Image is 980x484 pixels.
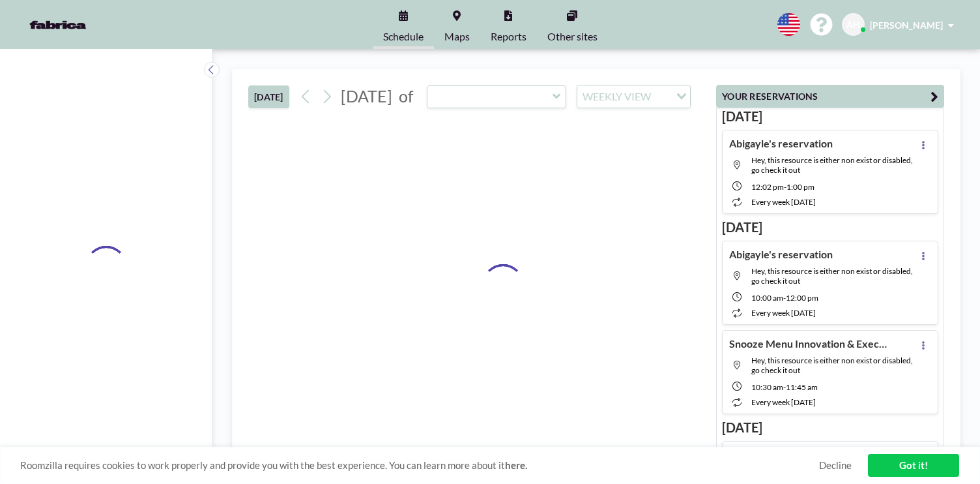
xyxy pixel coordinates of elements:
[751,155,913,175] span: Hey, this resource is either non exist or disabled, go check it out
[399,86,413,106] span: of
[20,459,819,472] span: Roomzilla requires cookies to work properly and provide you with the best experience. You can lea...
[751,266,913,286] span: Hey, this resource is either non exist or disabled, go check it out
[341,86,392,106] span: [DATE]
[784,182,786,192] span: -
[722,219,938,235] h3: [DATE]
[846,19,860,31] span: AH
[751,355,913,375] span: Hey, this resource is either non exist or disabled, go check it out
[577,85,690,108] div: Search for option
[716,85,944,108] button: YOUR RESERVATIONS
[722,108,938,125] h3: [DATE]
[729,248,833,261] h4: Abigayle's reservation
[783,293,786,303] span: -
[751,308,816,318] span: every week [DATE]
[383,31,424,42] span: Schedule
[786,293,818,303] span: 12:00 PM
[783,382,786,392] span: -
[655,88,669,105] input: Search for option
[751,293,783,303] span: 10:00 AM
[786,182,814,192] span: 1:00 PM
[751,182,784,192] span: 12:02 PM
[868,454,959,477] a: Got it!
[21,12,95,38] img: organization-logo
[444,31,470,42] span: Maps
[580,88,654,105] span: WEEKLY VIEW
[786,382,818,392] span: 11:45 AM
[751,397,816,407] span: every week [DATE]
[751,382,783,392] span: 10:30 AM
[751,197,816,207] span: every week [DATE]
[248,85,289,108] button: [DATE]
[729,137,833,150] h4: Abigayle's reservation
[870,20,943,31] span: [PERSON_NAME]
[819,459,852,472] a: Decline
[722,419,938,436] h3: [DATE]
[547,31,598,42] span: Other sites
[491,31,526,42] span: Reports
[505,459,527,471] a: here.
[729,337,892,350] h4: Snooze Menu Innovation & Execution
